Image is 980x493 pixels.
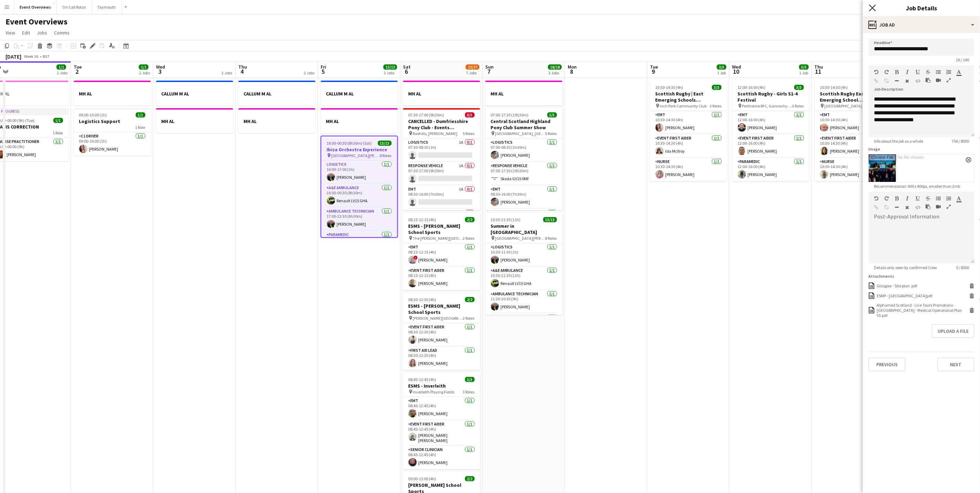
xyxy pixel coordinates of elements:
[403,209,480,232] app-card-role: Paramedic0/1
[485,108,563,210] div: 07:00-17:30 (10h30m)5/5Central Scotland Highland Pony Club Summer Show [GEOGRAPHIC_DATA], [GEOGRA...
[915,205,920,210] button: HTML Code
[485,314,563,387] app-card-role: Event First Aider6/6
[403,373,480,469] div: 08:45-12:45 (4h)3/3ESMS - Inverleith Inverleith Playing Fields3 RolesEMT1/108:45-12:45 (4h)[PERSO...
[884,69,889,75] button: Redo
[905,78,910,84] button: Clear Formatting
[946,78,951,83] button: Fullscreen
[22,30,30,36] span: Edit
[926,204,930,209] button: Paste as plain text
[238,118,316,124] h3: MH AL
[403,223,480,235] h3: ESMS - [PERSON_NAME] School Sports
[543,217,557,222] span: 13/13
[732,64,741,70] span: Wed
[465,112,475,117] span: 0/5
[156,64,165,70] span: Wed
[403,267,480,290] app-card-role: Event First Aider1/108:15-12:15 (4h)[PERSON_NAME]
[874,69,879,75] button: Undo
[321,146,397,153] h3: Ibiza Orchestra Experience
[403,420,480,446] app-card-role: Event First Aider1/108:45-12:45 (4h)[PERSON_NAME] [PERSON_NAME]
[403,64,411,70] span: Sat
[485,223,563,235] h3: Summer in [GEOGRAPHIC_DATA]
[57,0,92,14] button: On Call Rotas
[732,158,809,181] app-card-role: Paramedic1/112:00-16:00 (4h)[PERSON_NAME]
[485,138,563,162] app-card-role: Logistics1/107:00-08:30 (1h30m)[PERSON_NAME]
[484,68,494,75] span: 7
[649,68,658,75] span: 9
[74,118,151,124] h3: Logistics Support
[660,103,707,109] span: Inch Park Community Club
[937,358,974,371] button: Next
[413,389,455,394] span: Inverleith Playing Fields
[74,81,151,105] div: MH AL
[485,267,563,290] app-card-role: A&E Ambulance1/110:30-21:30 (11h)Renault LV15 GHA
[926,78,930,83] button: Paste as plain text
[485,91,563,97] h3: MH AL
[54,30,70,36] span: Comms
[409,112,444,117] span: 07:30-17:00 (9h30m)
[403,383,480,389] h3: ESMS - Inverleith
[321,81,398,105] app-job-card: CALLUM M AL
[327,141,372,146] span: 16:00-00:30 (8h30m) (Sat)
[43,54,50,59] div: BST
[905,196,910,201] button: Italic
[238,108,316,133] app-job-card: MH AL
[568,64,577,70] span: Mon
[51,28,72,37] a: Comms
[650,134,727,158] app-card-role: Event First Aider1/110:30-14:30 (4h)Isla McIlroy
[383,64,397,70] span: 13/13
[6,30,15,36] span: View
[547,112,557,117] span: 5/5
[650,111,727,134] app-card-role: EMT1/110:30-14:30 (4h)[PERSON_NAME]
[466,64,479,70] span: 22/27
[946,138,974,144] span: 756 / 8000
[53,118,63,123] span: 1/1
[402,68,411,75] span: 6
[742,103,792,109] span: Perthshire RFC, Gannochy Sports Pavilion
[717,64,726,70] span: 3/3
[463,389,475,394] span: 3 Roles
[463,316,475,321] span: 2 Roles
[799,64,809,70] span: 3/3
[34,28,50,37] a: Jobs
[814,68,823,75] span: 11
[139,64,148,70] span: 1/1
[815,81,892,181] app-job-card: 10:30-14:30 (4h)3/3Scottish Rugby East Emerging School Championships | Meggetland [GEOGRAPHIC_DAT...
[957,69,961,75] button: Text Color
[403,81,480,105] app-job-card: MH AL
[6,17,68,27] h1: Event Overviews
[863,3,980,12] h3: Job Details
[485,81,563,105] div: MH AL
[463,131,475,136] span: 5 Roles
[815,64,823,70] span: Thu
[238,81,316,105] app-job-card: CALLUM M AL
[155,68,165,75] span: 3
[485,64,494,70] span: Sun
[946,204,951,209] button: Fullscreen
[321,136,398,238] app-job-card: 16:00-00:30 (8h30m) (Sat)13/13Ibiza Orchestra Experience [GEOGRAPHIC_DATA][PERSON_NAME], [GEOGRAP...
[57,70,68,75] div: 2 Jobs
[485,185,563,209] app-card-role: EMT1/108:30-16:00 (7h30m)[PERSON_NAME]
[466,70,479,75] div: 7 Jobs
[738,85,766,90] span: 12:00-16:00 (4h)
[877,302,968,318] div: Alphamed Scotland - Live Tours Promotions - Glasgow - Medical Operational Plan V3.pdf
[884,196,889,201] button: Redo
[331,153,380,158] span: [GEOGRAPHIC_DATA][PERSON_NAME], [GEOGRAPHIC_DATA]
[237,68,247,75] span: 4
[815,134,892,158] app-card-role: Event First Aider1/110:30-14:30 (4h)[PERSON_NAME]
[19,28,33,37] a: Edit
[650,81,727,181] div: 10:30-14:30 (4h)3/3Scottish Rugby | East Emerging Schools Championships | [GEOGRAPHIC_DATA] Inch ...
[321,207,397,231] app-card-role: Ambulance Technician1/117:00-23:30 (6h30m)[PERSON_NAME]
[932,324,974,338] button: Upload a file
[485,243,563,267] app-card-role: Logistics1/110:30-11:30 (1h)[PERSON_NAME]
[895,196,899,201] button: Bold
[53,130,63,135] span: 1 Role
[874,196,879,201] button: Undo
[732,111,809,134] app-card-role: EMT1/112:00-16:00 (4h)[PERSON_NAME]
[139,70,150,75] div: 2 Jobs
[74,108,151,156] app-job-card: 09:00-10:00 (1h)1/1Logistics Support1 RoleC1 Driver1/109:00-10:00 (1h)[PERSON_NAME]
[414,256,418,260] span: !
[463,236,475,241] span: 2 Roles
[731,68,741,75] span: 10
